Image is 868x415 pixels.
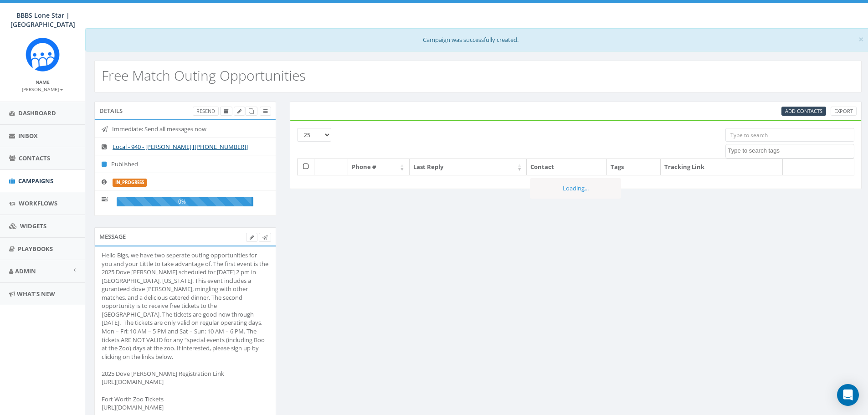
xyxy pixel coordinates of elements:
[858,35,864,44] button: Close
[661,159,783,175] th: Tracking Link
[117,197,253,206] div: 0%
[728,147,854,155] textarea: Search
[18,177,53,185] span: Campaigns
[19,154,50,162] span: Contacts
[249,108,254,114] span: Clone Campaign
[17,290,55,298] span: What's New
[94,102,276,120] div: Details
[262,234,267,241] span: Send Test Message
[18,109,56,117] span: Dashboard
[102,161,111,167] i: Published
[858,33,864,46] span: ×
[348,159,410,175] th: Phone #
[410,159,527,175] th: Last Reply
[26,37,60,72] img: Rally_Corp_Icon_1.png
[224,108,229,114] span: Archive Campaign
[725,128,854,142] input: Type to search
[837,384,859,406] div: Open Intercom Messenger
[20,222,46,230] span: Widgets
[237,108,241,114] span: Edit Campaign Title
[781,107,826,116] a: Add Contacts
[36,79,50,85] small: Name
[94,227,276,246] div: Message
[10,11,75,29] span: BBBS Lone Star | [GEOGRAPHIC_DATA]
[250,234,254,241] span: Edit Campaign Body
[193,107,219,116] a: Resend
[19,199,57,207] span: Workflows
[527,159,607,175] th: Contact
[530,178,621,199] div: Loading...
[95,120,276,138] li: Immediate: Send all messages now
[102,126,112,132] i: Immediate: Send all messages now
[263,108,267,114] span: View Campaign Delivery Statistics
[102,68,306,83] h2: Free Match Outing Opportunities
[95,155,276,173] li: Published
[18,132,38,140] span: Inbox
[785,108,822,114] span: CSV files only
[113,143,248,151] a: Local - 940 - [PERSON_NAME] [[PHONE_NUMBER]]
[831,107,857,116] a: Export
[18,245,53,253] span: Playbooks
[113,179,147,187] label: in_progress
[15,267,36,275] span: Admin
[785,108,822,114] span: Add Contacts
[22,85,63,93] a: [PERSON_NAME]
[607,159,660,175] th: Tags
[22,86,63,92] small: [PERSON_NAME]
